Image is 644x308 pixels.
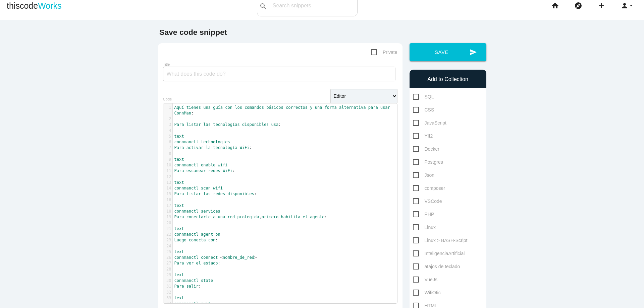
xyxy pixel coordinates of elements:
[174,232,199,237] span: connmanctl
[163,232,172,237] div: 22
[325,105,337,110] span: forma
[413,184,445,192] span: composer
[174,203,184,208] span: text
[413,158,443,166] span: Postgres
[186,284,199,289] span: salir
[413,210,434,219] span: PHP
[174,122,281,127] span: :
[174,145,252,150] span: :
[174,209,199,214] span: connmanctl
[213,145,237,150] span: tecnología
[213,215,215,219] span: a
[163,191,172,197] div: 15
[174,296,184,300] span: text
[174,261,184,265] span: Para
[163,255,172,260] div: 26
[174,111,192,115] span: ConnMan
[201,209,220,214] span: services
[413,145,439,153] span: Docker
[339,105,366,110] span: alternativa
[174,226,184,231] span: text
[203,122,211,127] span: las
[201,186,211,190] span: scan
[163,226,172,232] div: 21
[208,168,220,173] span: redes
[163,97,172,101] label: Code
[254,255,257,260] span: >
[413,197,442,206] span: VSCode
[174,215,184,219] span: Para
[163,243,172,249] div: 24
[163,301,172,307] div: 34
[413,223,436,232] span: Linux
[163,145,172,151] div: 7
[174,191,184,196] span: Para
[186,191,201,196] span: listar
[163,260,172,266] div: 27
[201,163,215,167] span: enable
[368,105,378,110] span: para
[245,105,264,110] span: comandos
[220,255,223,260] span: <
[163,278,172,284] div: 30
[174,168,184,173] span: Para
[413,262,460,271] span: atajos de teclado
[174,122,184,127] span: Para
[413,132,433,140] span: YII2
[174,157,184,162] span: text
[163,116,172,122] div: 2
[371,48,397,57] span: Private
[163,174,172,180] div: 12
[174,145,184,150] span: Para
[196,261,201,265] span: el
[163,128,172,134] div: 4
[380,105,390,110] span: usar
[163,185,172,191] div: 14
[174,168,235,173] span: :
[228,215,235,219] span: red
[38,1,61,10] span: Works
[237,215,259,219] span: protegida
[186,261,194,265] span: ver
[413,119,446,127] span: JavaScript
[235,105,242,110] span: los
[410,43,486,61] button: sendSave
[218,163,228,167] span: wifi
[174,238,186,242] span: Luego
[223,168,232,173] span: WiFi
[163,67,395,81] input: What does this code do?
[163,157,172,162] div: 9
[413,76,483,82] h6: Add to Collection
[218,215,225,219] span: una
[413,106,434,114] span: CSS
[159,28,227,36] b: Save code snippet
[271,122,279,127] span: usa
[186,122,201,127] span: listar
[163,290,172,295] div: 32
[413,289,441,297] span: WifiOtic
[163,295,172,301] div: 33
[163,266,172,272] div: 28
[163,180,172,185] div: 13
[163,134,172,139] div: 5
[163,249,172,255] div: 25
[213,122,239,127] span: tecnologías
[174,255,199,260] span: connmanctl
[262,215,279,219] span: primero
[281,215,301,219] span: habilita
[163,197,172,203] div: 16
[240,145,250,150] span: WiFi
[201,278,213,283] span: state
[201,301,211,306] span: quit
[163,220,172,226] div: 20
[470,43,477,61] i: send
[203,261,218,265] span: estado
[174,134,184,139] span: text
[174,249,184,254] span: text
[186,168,206,173] span: escanear
[163,168,172,174] div: 11
[203,105,211,110] span: una
[413,276,437,284] span: VueJs
[201,232,213,237] span: agent
[413,236,468,245] span: Linux > BASH-Script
